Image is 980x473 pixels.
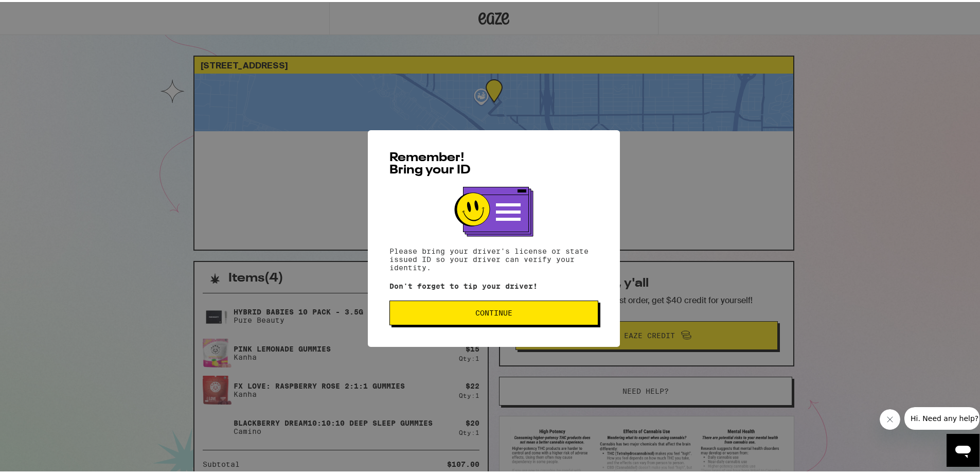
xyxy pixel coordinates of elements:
button: Continue [389,299,598,323]
iframe: Close message [880,407,900,428]
p: Please bring your driver's license or state issued ID so your driver can verify your identity. [389,245,598,270]
span: Continue [475,307,512,314]
iframe: Message from company [904,405,979,428]
span: Remember! Bring your ID [389,150,471,174]
p: Don't forget to tip your driver! [389,280,598,288]
iframe: Button to launch messaging window [947,432,979,465]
